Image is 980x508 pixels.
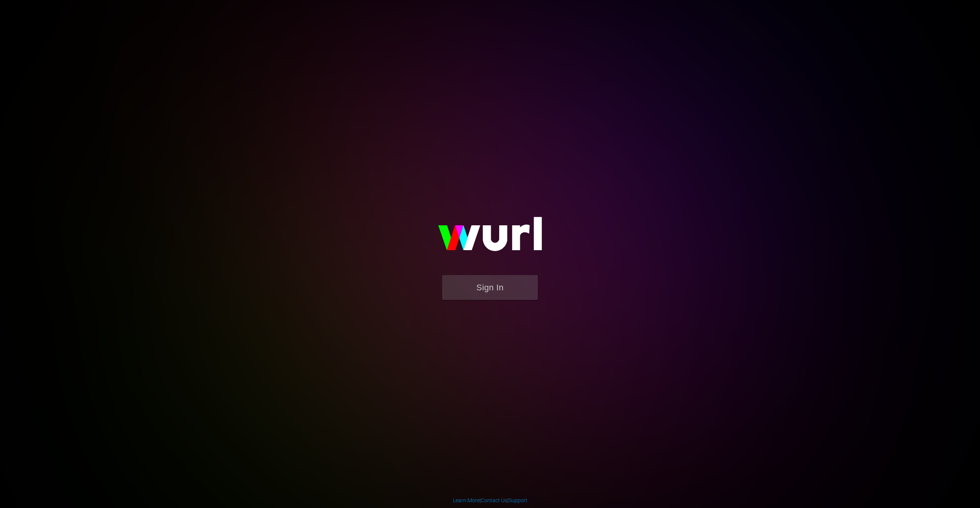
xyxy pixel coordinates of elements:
a: Contact Us [481,497,507,503]
a: Learn More [453,497,480,503]
div: | | [453,497,528,504]
img: wurl-logo-on-black-223613ac3d8ba8fe6dc639794a292ebdb59501304c7dfd60c99c58986ef67473.svg [413,200,567,275]
a: Support [508,497,528,503]
button: Sign In [442,275,538,300]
